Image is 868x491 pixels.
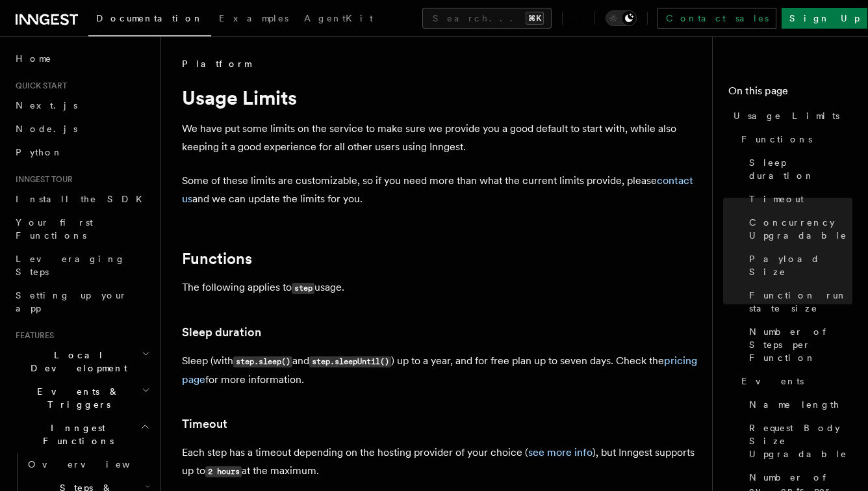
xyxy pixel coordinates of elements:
[422,8,552,29] button: Search...⌘K
[749,192,804,206] span: Timeout
[182,415,227,433] a: Timeout
[10,174,73,185] span: Inngest tour
[10,330,54,341] span: Features
[10,117,153,140] a: Node.js
[28,459,162,470] span: Overview
[309,356,391,367] code: step.sleepUntil()
[182,57,251,70] span: Platform
[10,187,153,211] a: Install the SDK
[744,393,852,416] a: Name length
[219,13,288,23] span: Examples
[16,100,77,111] span: Next.js
[292,283,314,294] code: step
[734,109,839,122] span: Usage Limits
[728,104,852,127] a: Usage Limits
[10,211,153,247] a: Your first Functions
[749,216,852,242] span: Concurrency Upgradable
[744,247,852,284] a: Payload Size
[782,8,867,29] a: Sign Up
[528,446,593,458] a: see more info
[526,12,544,25] kbd: ⌘K
[10,47,153,70] a: Home
[728,83,852,104] h4: On this page
[10,380,153,416] button: Events & Triggers
[10,343,153,380] button: Local Development
[16,217,93,241] span: Your first Functions
[88,4,211,36] a: Documentation
[657,8,776,29] a: Contact sales
[182,172,702,208] p: Some of these limits are customizable, so if you need more than what the current limits provide, ...
[744,187,852,211] a: Timeout
[182,323,261,341] a: Sleep duration
[10,416,153,453] button: Inngest Functions
[16,52,52,65] span: Home
[10,349,142,375] span: Local Development
[182,120,702,156] p: We have put some limits on the service to make sure we provide you a good default to start with, ...
[16,147,63,157] span: Python
[606,10,637,26] button: Toggle dark mode
[749,325,852,364] span: Number of Steps per Function
[16,254,125,277] span: Leveraging Steps
[744,284,852,320] a: Function run state size
[182,250,252,268] a: Functions
[741,133,812,146] span: Functions
[23,453,153,476] a: Overview
[10,94,153,117] a: Next.js
[211,4,296,35] a: Examples
[741,375,804,388] span: Events
[182,352,702,389] p: Sleep (with and ) up to a year, and for free plan up to seven days. Check the for more information.
[744,320,852,369] a: Number of Steps per Function
[16,194,150,204] span: Install the SDK
[10,140,153,164] a: Python
[749,398,840,411] span: Name length
[749,421,852,460] span: Request Body Size Upgradable
[205,466,242,477] code: 2 hours
[744,151,852,187] a: Sleep duration
[182,278,702,297] p: The following applies to usage.
[296,4,381,35] a: AgentKit
[182,444,702,481] p: Each step has a timeout depending on the hosting provider of your choice ( ), but Inngest support...
[96,13,203,23] span: Documentation
[736,127,852,151] a: Functions
[749,252,852,278] span: Payload Size
[736,369,852,393] a: Events
[10,421,140,447] span: Inngest Functions
[10,247,153,284] a: Leveraging Steps
[304,13,373,23] span: AgentKit
[233,356,292,367] code: step.sleep()
[10,81,67,91] span: Quick start
[182,86,702,109] h1: Usage Limits
[16,124,77,134] span: Node.js
[749,289,852,315] span: Function run state size
[744,211,852,247] a: Concurrency Upgradable
[749,156,852,182] span: Sleep duration
[744,416,852,466] a: Request Body Size Upgradable
[16,290,127,313] span: Setting up your app
[10,385,142,411] span: Events & Triggers
[10,284,153,320] a: Setting up your app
